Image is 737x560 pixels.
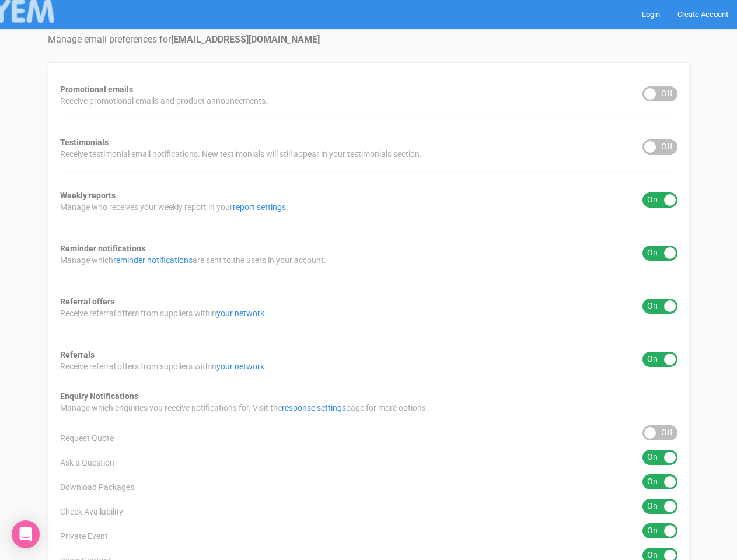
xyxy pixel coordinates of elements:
[60,402,428,414] span: Manage which enquiries you receive notifications for. Visit the page for more options.
[60,85,133,94] strong: Promotional emails
[60,360,267,372] span: Receive referral offers from suppliers within .
[60,350,95,359] strong: Referrals
[60,297,114,306] strong: Referral offers
[282,403,346,412] a: response settings
[113,256,193,265] a: reminder notifications
[48,34,690,45] h4: Manage email preferences for
[60,138,109,147] strong: Testimonials
[60,530,108,542] span: Private Event
[60,191,116,200] strong: Weekly reports
[171,34,320,45] strong: [EMAIL_ADDRESS][DOMAIN_NAME]
[60,244,145,253] strong: Reminder notifications
[12,520,40,548] div: Open Intercom Messenger
[60,307,267,319] span: Receive referral offers from suppliers within .
[60,432,114,444] span: Request Quote
[60,254,326,266] span: Manage which are sent to the users in your account.
[216,309,264,318] a: your network
[216,362,264,371] a: your network
[60,148,422,160] span: Receive testimonial email notifications. New testimonials will still appear in your testimonials ...
[60,457,114,468] span: Ask a Question
[233,202,286,212] a: report settings
[60,481,134,493] span: Download Packages
[60,506,123,517] span: Check Availability
[60,201,288,213] span: Manage who receives your weekly report in your .
[60,391,138,401] strong: Enquiry Notifications
[60,95,268,107] span: Receive promotional emails and product announcements.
